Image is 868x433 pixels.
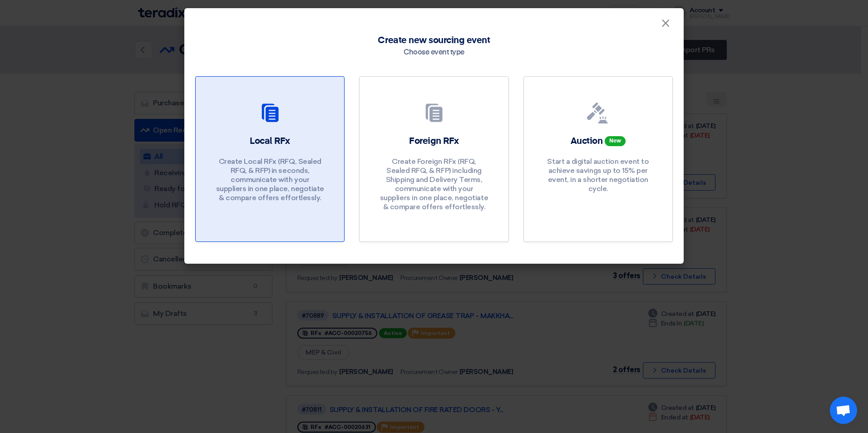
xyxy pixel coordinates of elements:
span: New [605,136,626,146]
a: Auction New Start a digital auction event to achieve savings up to 15% per event, in a shorter ne... [523,76,673,242]
button: Close [654,15,677,33]
p: Create Foreign RFx (RFQ, Sealed RFQ, & RFP) including Shipping and Delivery Terms, communicate wi... [380,157,488,212]
p: Start a digital auction event to achieve savings up to 15% per event, in a shorter negotiation cy... [543,157,652,193]
p: Create Local RFx (RFQ, Sealed RFQ, & RFP) in seconds, communicate with your suppliers in one plac... [216,157,325,202]
span: Auction [571,137,603,146]
a: Local RFx Create Local RFx (RFQ, Sealed RFQ, & RFP) in seconds, communicate with your suppliers i... [195,76,345,242]
a: Open chat [830,397,857,424]
h2: Local RFx [250,135,290,148]
span: × [661,16,670,34]
h2: Foreign RFx [409,135,459,148]
div: Choose event type [404,47,464,58]
span: Create new sourcing event [378,34,490,47]
a: Foreign RFx Create Foreign RFx (RFQ, Sealed RFQ, & RFP) including Shipping and Delivery Terms, co... [359,76,508,242]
